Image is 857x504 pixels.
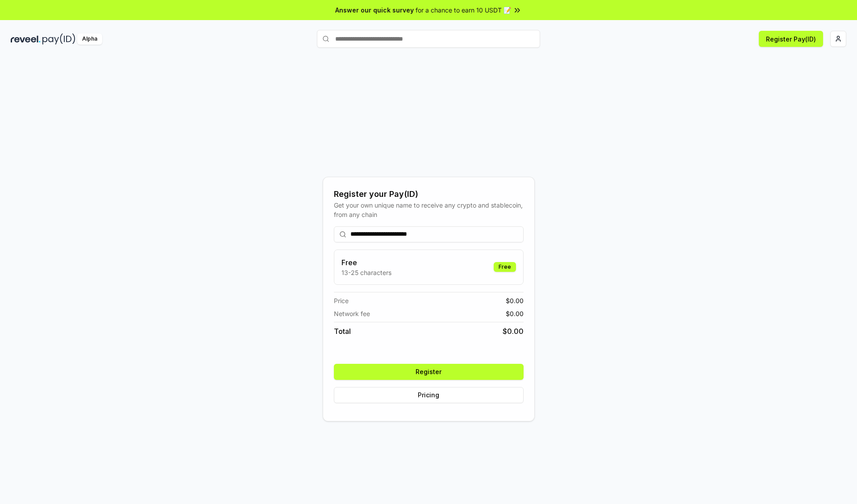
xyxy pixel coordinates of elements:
[77,33,102,45] div: Alpha
[506,309,524,318] span: $ 0.00
[494,262,516,272] div: Free
[334,200,524,219] div: Get your own unique name to receive any crypto and stablecoin, from any chain
[416,5,511,15] span: for a chance to earn 10 USDT 📝
[341,268,391,277] p: 13-25 characters
[42,33,75,45] img: pay_id
[334,387,524,403] button: Pricing
[334,309,370,318] span: Network fee
[506,296,524,305] span: $ 0.00
[759,31,823,47] button: Register Pay(ID)
[11,33,41,45] img: reveel_dark
[334,364,524,380] button: Register
[334,296,349,305] span: Price
[334,326,351,337] span: Total
[503,326,524,337] span: $ 0.00
[341,257,391,268] h3: Free
[335,5,414,15] span: Answer our quick survey
[334,188,524,200] div: Register your Pay(ID)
